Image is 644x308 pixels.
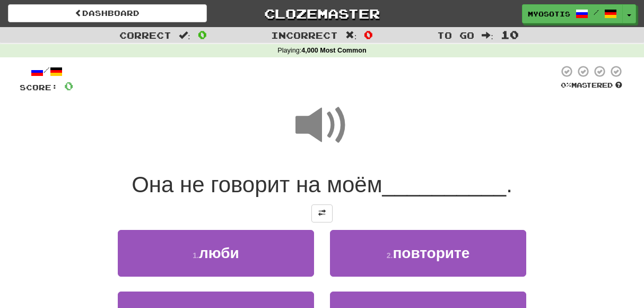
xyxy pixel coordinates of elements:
[506,172,512,197] span: .
[437,30,474,40] span: To go
[119,30,171,40] span: Correct
[594,8,599,16] span: /
[311,204,333,223] button: Toggle translation (alt+t)
[364,28,373,41] span: 0
[501,28,519,41] span: 10
[301,47,366,54] strong: 4,000 Most Common
[528,9,570,19] span: myosotis
[223,4,422,23] a: Clozemaster
[199,245,239,261] span: люби
[198,28,207,41] span: 0
[382,172,507,197] span: __________
[118,230,314,276] button: 1.люби
[271,30,338,40] span: Incorrect
[8,4,207,22] a: Dashboard
[64,79,73,92] span: 0
[393,245,469,261] span: повторите
[482,31,493,40] span: :
[179,31,190,40] span: :
[387,251,393,260] small: 2 .
[559,81,624,90] div: Mastered
[20,65,73,78] div: /
[522,4,623,23] a: myosotis /
[345,31,357,40] span: :
[20,83,58,92] span: Score:
[193,251,199,260] small: 1 .
[561,81,571,89] span: 0 %
[132,172,382,197] span: Она не говорит на моём
[330,230,526,276] button: 2.повторите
